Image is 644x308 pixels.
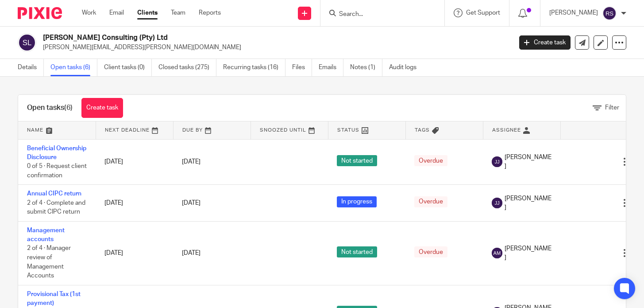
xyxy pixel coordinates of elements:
a: Details [18,59,44,76]
span: Get Support [466,10,500,16]
a: Clients [137,8,158,17]
td: [DATE] [96,185,173,221]
td: [DATE] [96,221,173,285]
a: Create task [81,98,123,118]
span: 2 of 4 · Complete and submit CIPC return [27,200,85,215]
a: Work [82,8,96,17]
span: Overdue [414,155,447,166]
span: Overdue [414,196,447,207]
a: Files [292,59,312,76]
span: Tags [415,128,430,133]
span: [PERSON_NAME] [505,244,551,262]
h1: Open tasks [27,103,73,113]
span: [DATE] [182,250,201,256]
a: Management accounts [27,227,65,242]
span: 0 of 5 · Request client confirmation [27,163,87,179]
img: svg%3E [18,33,36,52]
span: 2 of 4 · Manager review of Management Accounts [27,246,71,279]
span: Not started [337,246,377,257]
td: [DATE] [96,139,173,185]
img: Pixie [18,7,62,19]
img: svg%3E [602,6,617,20]
a: Client tasks (0) [104,59,152,76]
a: Closed tasks (275) [158,59,216,76]
a: Audit logs [389,59,423,76]
a: Open tasks (6) [50,59,97,76]
span: Status [337,128,359,133]
img: svg%3E [492,248,502,258]
a: Email [109,8,124,17]
a: Annual CIPC return [27,191,81,197]
a: Provisional Tax (1st payment) [27,291,81,306]
span: [DATE] [182,159,201,165]
img: svg%3E [492,156,502,167]
a: Recurring tasks (16) [223,59,285,76]
img: svg%3E [492,198,502,208]
h2: [PERSON_NAME] Consulting (Pty) Ltd [43,33,413,43]
span: [PERSON_NAME] [505,153,551,171]
a: Team [171,8,185,17]
span: Filter [605,105,619,111]
span: In progress [337,196,377,207]
span: Snoozed Until [260,128,306,133]
a: Notes (1) [350,59,382,76]
span: (6) [64,104,73,111]
span: [PERSON_NAME] [505,194,551,212]
span: Overdue [414,246,447,257]
a: Beneficial Ownership Disclosure [27,145,86,160]
a: Emails [319,59,343,76]
a: Create task [519,35,571,50]
a: Reports [199,8,221,17]
p: [PERSON_NAME][EMAIL_ADDRESS][PERSON_NAME][DOMAIN_NAME] [43,43,506,52]
span: Not started [337,155,377,166]
p: [PERSON_NAME] [549,8,598,17]
input: Search [338,11,418,19]
span: [DATE] [182,200,201,206]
